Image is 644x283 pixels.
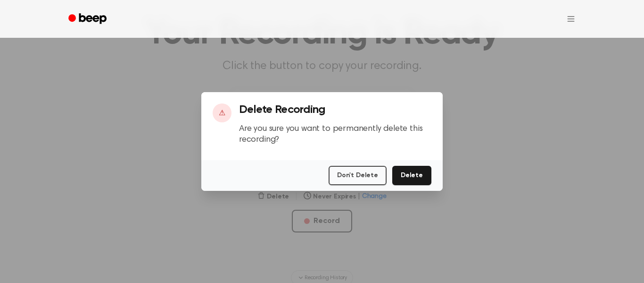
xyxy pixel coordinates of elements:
[560,8,582,30] button: Open menu
[213,103,231,122] div: ⚠
[62,10,115,28] a: Beep
[392,166,431,185] button: Delete
[329,166,387,185] button: Don't Delete
[239,103,431,116] h3: Delete Recording
[239,124,431,145] p: Are you sure you want to permanently delete this recording?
